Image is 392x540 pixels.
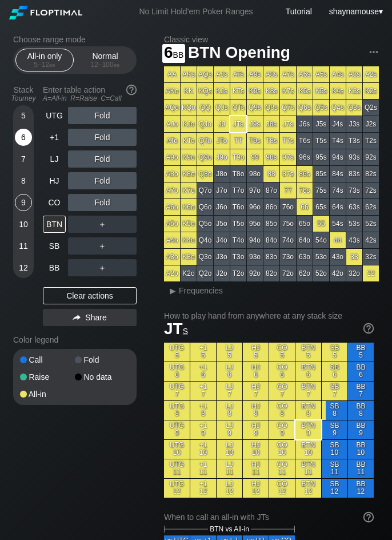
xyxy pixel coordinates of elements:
[190,343,216,362] div: +1 5
[330,116,346,132] div: J4s
[214,100,230,116] div: QJs
[190,459,216,478] div: +1 11
[247,199,263,215] div: 96o
[348,459,374,478] div: BB 11
[197,83,213,99] div: KQs
[313,100,329,116] div: Q5s
[181,199,197,215] div: K6o
[43,172,66,189] div: HJ
[68,259,137,276] div: ＋
[15,216,32,233] div: 10
[217,459,242,478] div: LJ 11
[363,199,379,215] div: 62s
[295,401,321,420] div: BTN 8
[214,83,230,99] div: KJs
[247,100,263,116] div: Q9s
[330,149,346,165] div: 94s
[322,440,347,459] div: SB 10
[214,249,230,265] div: J3o
[247,133,263,149] div: T9s
[362,511,375,523] img: help.32db89a4.svg
[179,286,223,295] span: Frequencies
[164,116,180,132] div: AJo
[173,47,184,60] span: bb
[217,401,242,420] div: LJ 8
[247,83,263,99] div: K9s
[263,199,279,215] div: 86o
[363,66,379,82] div: A2s
[75,356,130,364] div: Fold
[181,66,197,82] div: AKs
[269,420,295,439] div: CO 9
[49,61,55,69] span: bb
[243,479,269,498] div: HJ 12
[125,84,138,96] img: help.32db89a4.svg
[243,382,269,400] div: HJ 7
[330,182,346,198] div: 74s
[164,83,180,99] div: AKo
[280,166,296,182] div: 87s
[190,362,216,381] div: +1 6
[243,420,269,439] div: HJ 9
[43,150,66,168] div: LJ
[247,182,263,198] div: 97o
[197,149,213,165] div: Q9o
[313,83,329,99] div: K5s
[363,83,379,99] div: K2s
[197,265,213,281] div: Q2o
[346,116,362,132] div: J3s
[15,237,32,255] div: 11
[81,61,129,69] div: 12 – 100
[164,216,180,232] div: A5o
[297,116,313,132] div: J6s
[243,362,269,381] div: HJ 6
[164,440,190,459] div: UTG 10
[230,66,246,82] div: ATs
[295,382,321,400] div: BTN 7
[330,133,346,149] div: T4s
[263,100,279,116] div: Q8s
[20,390,75,398] div: All-in
[297,149,313,165] div: 96s
[269,401,295,420] div: CO 8
[280,66,296,82] div: A7s
[322,362,347,381] div: SB 6
[297,265,313,281] div: 62o
[280,216,296,232] div: 75o
[363,182,379,198] div: 72s
[43,237,66,255] div: SB
[330,199,346,215] div: 64s
[164,133,180,149] div: ATo
[197,66,213,82] div: AQs
[280,149,296,165] div: 97s
[363,133,379,149] div: T2s
[346,66,362,82] div: A3s
[263,83,279,99] div: K8s
[330,83,346,99] div: K4s
[181,249,197,265] div: K3o
[243,459,269,478] div: HJ 11
[181,166,197,182] div: K8o
[43,259,66,276] div: BB
[164,513,374,522] div: When to call an all-in with JTs
[181,116,197,132] div: KJo
[214,199,230,215] div: J6o
[280,232,296,248] div: 74o
[322,479,347,498] div: SB 12
[280,100,296,116] div: Q7s
[43,94,137,102] div: A=All-in R=Raise C=Call
[295,420,321,439] div: BTN 9
[263,166,279,182] div: 88
[346,83,362,99] div: K3s
[13,35,137,44] h2: Choose range mode
[297,232,313,248] div: 64o
[230,133,246,149] div: TT
[243,343,269,362] div: HJ 5
[164,459,190,478] div: UTG 11
[297,216,313,232] div: 65o
[269,343,295,362] div: CO 5
[164,232,180,248] div: A4o
[214,166,230,182] div: J8o
[164,382,190,400] div: UTG 7
[43,129,66,146] div: +1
